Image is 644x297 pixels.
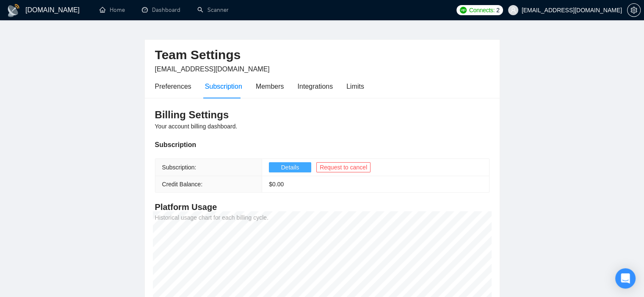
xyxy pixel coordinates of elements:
[298,81,333,92] div: Integrations
[155,123,238,130] span: Your account billing dashboard.
[281,163,299,172] span: Details
[627,7,641,14] a: setting
[269,181,284,188] span: $ 0.00
[460,7,467,14] img: upwork-logo.png
[197,6,229,14] a: searchScanner
[627,7,640,14] span: setting
[155,201,489,213] h4: Platform Usage
[205,81,242,92] div: Subscription
[627,3,641,17] button: setting
[7,4,20,17] img: logo
[155,139,489,150] div: Subscription
[155,65,270,73] span: [EMAIL_ADDRESS][DOMAIN_NAME]
[155,108,489,122] h3: Billing Settings
[496,5,500,15] span: 2
[256,81,284,92] div: Members
[615,268,636,289] div: Open Intercom Messenger
[162,164,196,171] span: Subscription:
[155,81,191,92] div: Preferences
[510,7,516,13] span: user
[469,5,495,15] span: Connects:
[269,162,311,172] button: Details
[162,181,203,188] span: Credit Balance:
[142,6,180,14] a: dashboardDashboard
[320,163,367,172] span: Request to cancel
[100,6,125,14] a: homeHome
[155,46,489,64] h2: Team Settings
[346,81,364,92] div: Limits
[316,162,370,172] button: Request to cancel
